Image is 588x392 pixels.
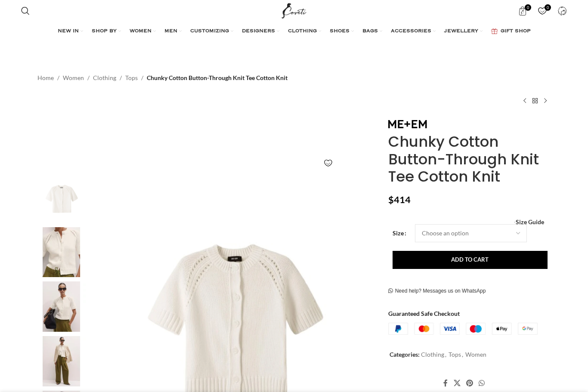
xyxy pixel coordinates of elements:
[35,227,88,278] img: Me and Em dresses
[362,23,382,40] a: BAGS
[449,351,461,358] a: Tops
[63,73,84,83] a: Women
[35,336,88,386] img: Me and Em White dress
[288,28,317,35] span: CLOTHING
[130,23,156,40] a: WOMEN
[242,28,275,35] span: DESIGNERS
[391,28,431,35] span: ACCESSORIES
[17,23,571,40] div: Main navigation
[388,194,411,205] bdi: 414
[444,28,478,35] span: JEWELLERY
[525,4,531,11] span: 0
[93,73,116,83] a: Clothing
[501,28,531,35] span: GIFT SHOP
[92,23,121,40] a: SHOP BY
[476,377,488,389] a: WhatsApp social link
[37,73,288,83] nav: Breadcrumb
[190,23,233,40] a: CUSTOMIZING
[92,28,117,35] span: SHOP BY
[35,281,88,332] img: Me and Em collection
[17,2,34,19] a: Search
[534,2,551,19] a: 0
[534,2,551,19] div: My Wishlist
[441,377,451,389] a: Facebook social link
[388,194,394,205] span: $
[462,350,463,359] span: ,
[388,120,427,128] img: Me and Em
[35,173,88,223] img: Chunky Cotton Button-Through Knit Tee Cotton Knit
[37,73,54,83] a: Home
[421,351,444,358] a: Clothing
[388,323,538,335] img: guaranteed-safe-checkout-bordered.j
[164,23,182,40] a: MEN
[393,251,548,269] button: Add to cart
[491,23,531,40] a: GIFT SHOP
[388,133,551,185] h1: Chunky Cotton Button-Through Knit Tee Cotton Knit
[164,28,177,35] span: MEN
[390,351,420,358] span: Categories:
[288,23,321,40] a: CLOTHING
[130,28,152,35] span: WOMEN
[362,28,378,35] span: BAGS
[491,28,498,34] img: GiftBag
[330,28,350,35] span: SHOES
[388,288,486,295] a: Need help? Messages us on WhatsApp
[445,350,446,359] span: ,
[388,310,460,317] strong: Guaranteed Safe Checkout
[58,28,79,35] span: NEW IN
[465,351,486,358] a: Women
[451,377,463,389] a: X social link
[520,96,530,106] a: Previous product
[545,4,551,11] span: 0
[444,23,483,40] a: JEWELLERY
[280,6,309,14] a: Site logo
[514,2,532,19] a: 0
[391,23,436,40] a: ACCESSORIES
[330,23,354,40] a: SHOES
[58,23,83,40] a: NEW IN
[125,73,138,83] a: Tops
[242,23,279,40] a: DESIGNERS
[147,73,288,83] span: Chunky Cotton Button-Through Knit Tee Cotton Knit
[190,28,229,35] span: CUSTOMIZING
[393,228,406,238] label: Size
[540,96,551,106] a: Next product
[463,377,476,389] a: Pinterest social link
